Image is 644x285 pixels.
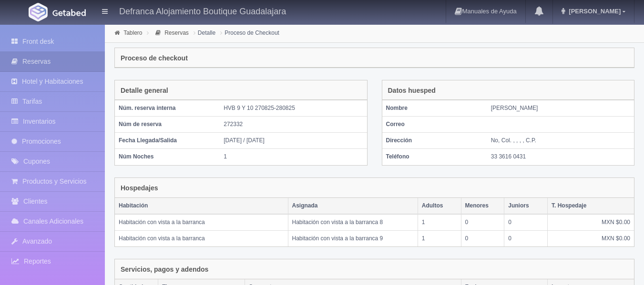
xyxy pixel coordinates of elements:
[288,198,418,214] th: Asignada
[548,198,634,214] th: T. Hospedaje
[382,149,487,165] th: Teléfono
[382,100,487,117] th: Nombre
[191,28,218,37] li: Detalle
[461,198,504,214] th: Menores
[220,133,367,149] td: [DATE] / [DATE]
[418,214,461,231] td: 1
[418,198,461,214] th: Adultos
[548,214,634,231] td: MXN $0.00
[382,133,487,149] th: Dirección
[115,133,220,149] th: Fecha Llegada/Salida
[164,29,189,36] a: Reservas
[548,230,634,246] td: MXN $0.00
[461,230,504,246] td: 0
[388,87,436,94] h4: Datos huesped
[288,214,418,231] td: Habitación con vista a la barranca 8
[504,230,548,246] td: 0
[29,3,48,21] img: Getabed
[121,185,158,192] h4: Hospedajes
[487,149,634,165] td: 33 3616 0431
[115,149,220,165] th: Núm Noches
[123,29,142,36] a: Tablero
[121,55,188,62] h4: Proceso de checkout
[504,198,548,214] th: Juniors
[288,230,418,246] td: Habitación con vista a la barranca 9
[382,117,487,133] th: Correo
[119,5,286,17] h4: Defranca Alojamiento Boutique Guadalajara
[418,230,461,246] td: 1
[121,87,168,94] h4: Detalle general
[115,230,288,246] td: Habitación con vista a la barranca
[121,266,208,273] h4: Servicios, pagos y adendos
[566,8,621,15] span: [PERSON_NAME]
[220,100,367,117] td: HVB 9 Y 10 270825-280825
[115,214,288,231] td: Habitación con vista a la barranca
[461,214,504,231] td: 0
[218,28,282,37] li: Proceso de Checkout
[220,149,367,165] td: 1
[220,117,367,133] td: 272332
[52,9,86,16] img: Getabed
[487,133,634,149] td: No, Col. , , , , C.P.
[115,100,220,117] th: Núm. reserva interna
[487,100,634,117] td: [PERSON_NAME]
[115,117,220,133] th: Núm de reserva
[504,214,548,231] td: 0
[115,198,288,214] th: Habitación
